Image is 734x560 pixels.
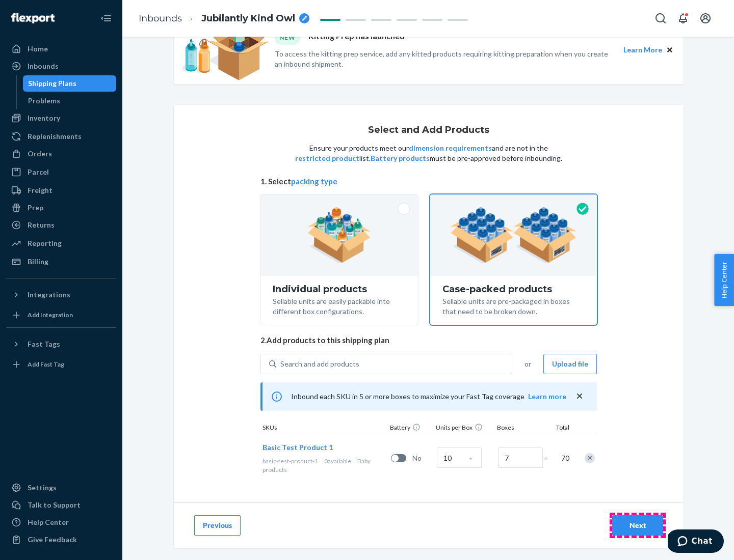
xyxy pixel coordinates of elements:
div: Billing [28,257,48,267]
div: Problems [28,96,60,106]
a: Inbounds [139,13,182,24]
div: Sellable units are pre-packaged in boxes that need to be broken down. [442,294,585,317]
div: Integrations [28,290,70,300]
span: Basic Test Product 1 [263,443,333,452]
div: Parcel [28,167,49,177]
span: 70 [559,453,569,463]
span: basic-test-product-1 [263,457,318,465]
a: Inbounds [6,58,116,74]
button: Open notifications [673,8,693,29]
span: 0 available [324,457,351,465]
div: Reporting [28,238,62,248]
input: Number of boxes [498,447,543,468]
a: Freight [6,182,116,199]
a: Shipping Plans [23,75,117,92]
button: Talk to Support [6,497,116,513]
p: To access the kitting prep service, add any kitted products requiring kitting preparation when yo... [275,49,614,69]
div: Give Feedback [28,535,77,545]
button: dimension requirements [409,143,492,153]
img: case-pack.59cecea509d18c883b923b81aeac6d0b.png [450,207,577,263]
span: No [412,453,433,463]
span: Jubilantly Kind Owl [201,12,295,25]
a: Settings [6,480,116,496]
a: Prep [6,200,116,216]
button: Basic Test Product 1 [263,442,333,453]
button: packing type [291,176,337,187]
div: Add Integration [28,311,73,319]
a: Replenishments [6,128,116,145]
button: Integrations [6,287,116,303]
a: Add Fast Tag [6,356,116,373]
div: Prep [28,203,43,213]
div: Replenishments [28,131,82,142]
div: Next [621,520,654,530]
div: Inbounds [28,61,59,71]
span: = [544,453,554,463]
a: Returns [6,217,116,233]
div: Boxes [495,423,546,434]
button: Close [664,44,675,55]
p: Ensure your products meet our and are not in the list. must be pre-approved before inbounding. [294,143,563,163]
a: Orders [6,146,116,162]
div: Remove Item [585,453,595,463]
a: Problems [23,93,117,109]
button: restricted product [295,153,359,163]
button: Battery products [371,153,430,163]
button: Help Center [714,254,734,306]
ol: breadcrumbs [130,4,318,34]
a: Add Integration [6,307,116,323]
button: Open account menu [695,8,716,29]
a: Inventory [6,110,116,126]
div: Total [546,423,571,434]
div: Settings [28,483,57,493]
div: Help Center [28,517,69,527]
a: Help Center [6,514,116,530]
img: Flexport logo [11,13,55,23]
div: Baby products [263,457,387,474]
div: Units per Box [434,423,495,434]
button: Learn More [623,44,662,55]
button: close [574,391,585,402]
div: Add Fast Tag [28,360,64,369]
button: Fast Tags [6,336,116,352]
div: Individual products [273,284,406,294]
div: Freight [28,185,53,195]
a: Parcel [6,164,116,180]
a: Billing [6,254,116,270]
button: Close Navigation [96,8,116,29]
div: Case-packed products [442,284,585,294]
div: Returns [28,220,55,230]
div: Inbound each SKU in 5 or more boxes to maximize your Fast Tag coverage [260,382,597,411]
h1: Select and Add Products [368,125,489,135]
div: Inventory [28,113,60,123]
button: Give Feedback [6,531,116,548]
div: Search and add products [280,359,359,369]
a: Home [6,41,116,57]
a: Reporting [6,235,116,251]
iframe: Opens a widget where you can chat to one of our agents [668,529,724,555]
p: Kitting Prep has launched [308,31,405,44]
button: Upload file [543,354,597,374]
span: 1. Select [260,176,597,187]
button: Learn more [528,391,566,402]
div: Home [28,44,48,54]
button: Next [612,515,663,536]
div: NEW [275,31,300,44]
div: Talk to Support [28,500,81,510]
div: Shipping Plans [28,78,76,89]
img: individual-pack.facf35554cb0f1810c75b2bd6df2d64e.png [307,207,371,263]
button: Open Search Box [650,8,671,29]
div: Fast Tags [28,339,60,349]
button: Previous [194,515,241,536]
input: Case Quantity [437,447,482,468]
div: Battery [388,423,434,434]
div: Sellable units are easily packable into different box configurations. [273,294,406,317]
span: or [525,359,531,369]
div: Orders [28,149,52,159]
div: SKUs [260,423,388,434]
span: 2. Add products to this shipping plan [260,335,597,346]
